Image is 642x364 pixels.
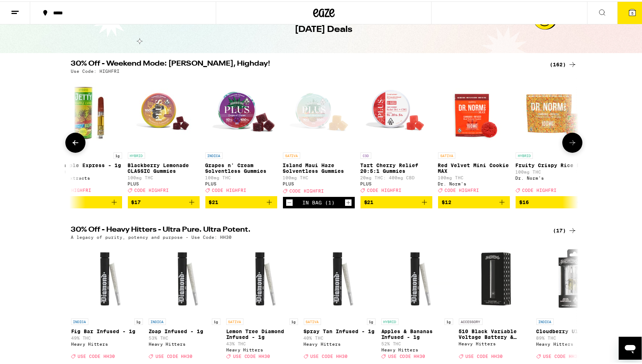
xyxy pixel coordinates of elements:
[381,346,453,351] div: Heavy Hitters
[381,340,453,345] p: 52% THC
[360,174,432,179] p: 20mg THC: 400mg CBD
[550,59,577,67] a: (162)
[149,340,220,345] div: Heavy Hitters
[304,317,321,323] p: SATIVA
[113,151,122,157] p: 1g
[131,198,141,204] span: $17
[459,317,483,323] p: ACCESSORY
[155,353,193,358] span: USE CODE HH30
[304,334,376,339] p: 40% THC
[78,353,115,358] span: USE CODE HH30
[233,353,270,358] span: USE CODE HH30
[345,198,352,205] button: Increment
[438,76,510,147] img: Dr. Norm's - Red Velvet Mini Cookie MAX
[71,340,143,345] div: Heavy Hitters
[50,161,122,167] p: Pineapple Express - 1g
[205,76,277,147] img: PLUS - Grapes n' Cream Solventless Gummies
[381,327,453,339] p: Apples & Bananas Infused - 1g
[290,187,324,192] span: CODE HIGHFRI
[128,180,200,185] div: PLUS
[466,353,503,358] span: USE CODE HH30
[50,168,122,173] p: 82% THC
[516,174,587,179] div: Dr. Norm's
[536,317,554,323] p: INDICA
[311,353,348,358] span: USE CODE HH30
[304,327,376,333] p: Spray Tan Infused - 1g
[516,151,533,157] p: HYBRID
[360,76,432,147] img: PLUS - Tart Cherry Relief 20:5:1 Gummies
[128,76,200,147] img: PLUS - Blackberry Lemonade CLASSIC Gummies
[212,317,220,323] p: 1g
[381,242,453,361] a: Open page for Apples & Bananas Infused - 1g from Heavy Hitters
[303,198,335,204] div: In Bag (1)
[50,174,122,179] div: Jetty Extracts
[367,186,402,191] span: CODE HIGHFRI
[283,76,355,195] a: Open page for Island Maui Haze Solventless Gummies from PLUS
[516,76,587,147] img: Dr. Norm's - Fruity Crispy Rice Bar
[516,76,587,195] a: Open page for Fruity Crispy Rice Bar from Dr. Norm's
[536,327,608,333] p: Cloudberry Ultra - 1g
[364,198,374,204] span: $21
[360,180,432,185] div: PLUS
[226,242,298,361] a: Open page for Lemon Tree Diamond Infused - 1g from Heavy Hitters
[135,186,169,191] span: CODE HIGHFRI
[516,195,587,207] button: Add to bag
[445,317,453,323] p: 1g
[519,198,529,204] span: $16
[438,195,510,207] button: Add to bag
[438,180,510,185] div: Dr. Norm's
[381,242,453,313] img: Heavy Hitters - Apples & Bananas Infused - 1g
[128,151,145,157] p: HYBRID
[536,242,608,361] a: Open page for Cloudberry Ultra - 1g from Heavy Hitters
[226,242,298,313] img: Heavy Hitters - Lemon Tree Diamond Infused - 1g
[304,340,376,345] div: Heavy Hitters
[522,186,557,191] span: CODE HIGHFRI
[283,180,355,185] div: PLUS
[283,161,355,172] p: Island Maui Haze Solventless Gummies
[283,174,355,179] p: 100mg THC
[134,317,143,323] p: 1g
[149,242,220,313] img: Heavy Hitters - Zoap Infused - 1g
[442,198,451,204] span: $12
[360,151,371,157] p: CBD
[149,242,220,361] a: Open page for Zoap Infused - 1g from Heavy Hitters
[128,195,200,207] button: Add to bag
[71,317,88,323] p: INDICA
[553,225,577,233] a: (17)
[205,180,277,185] div: PLUS
[226,317,243,323] p: SATIVA
[50,76,122,147] img: Jetty Extracts - Pineapple Express - 1g
[459,327,531,339] p: 510 Black Variable Voltage Battery & Charger
[631,10,633,14] span: 5
[71,242,143,361] a: Open page for Fig Bar Infused - 1g from Heavy Hitters
[438,161,510,172] p: Red Velvet Mini Cookie MAX
[360,195,432,207] button: Add to bag
[459,242,531,361] a: Open page for 510 Black Variable Voltage Battery & Charger from Heavy Hitters
[619,335,642,358] iframe: Button to launch messaging window
[360,76,432,195] a: Open page for Tart Cherry Relief 20:5:1 Gummies from PLUS
[205,195,277,207] button: Add to bag
[283,151,300,157] p: SATIVA
[226,340,298,345] p: 43% THC
[149,327,220,333] p: Zoap Infused - 1g
[459,340,531,345] div: Heavy Hitters
[205,161,277,172] p: Grapes n' Cream Solventless Gummies
[50,195,122,207] button: Add to bag
[360,161,432,172] p: Tart Cherry Relief 20:5:1 Gummies
[438,151,455,157] p: SATIVA
[516,161,587,167] p: Fruity Crispy Rice Bar
[71,242,143,313] img: Heavy Hitters - Fig Bar Infused - 1g
[226,327,298,339] p: Lemon Tree Diamond Infused - 1g
[536,334,608,339] p: 89% THC
[543,353,581,358] span: USE CODE HH30
[289,317,298,323] p: 1g
[212,186,247,191] span: CODE HIGHFRI
[536,242,608,313] img: Heavy Hitters - Cloudberry Ultra - 1g
[149,334,220,339] p: 53% THC
[71,59,541,67] h2: 30% Off - Weekend Mode: [PERSON_NAME], Highday!
[516,168,587,173] p: 100mg THC
[295,22,353,34] h1: [DATE] Deals
[536,340,608,345] div: Heavy Hitters
[445,186,479,191] span: CODE HIGHFRI
[71,67,120,72] p: Use Code: HIGHFRI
